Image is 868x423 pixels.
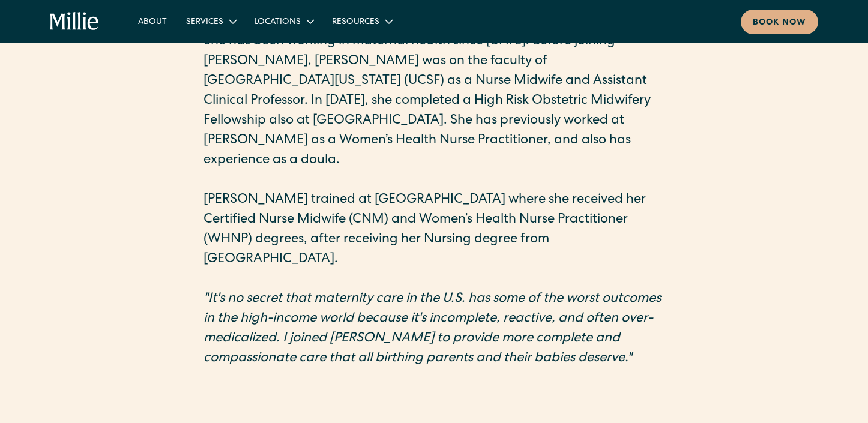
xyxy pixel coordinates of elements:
em: "It's no secret that maternity care in the U.S. has some of the worst outcomes in the high-income... [203,293,661,365]
a: home [50,12,100,31]
p: [PERSON_NAME] trained at [GEOGRAPHIC_DATA] where she received her Certified Nurse Midwife (CNM) a... [203,191,665,270]
div: Resources [322,11,401,31]
div: Locations [245,11,322,31]
a: Book now [741,10,818,34]
a: About [128,11,176,31]
p: She has been working in maternal health since [DATE]. Before joining [PERSON_NAME], [PERSON_NAME]... [203,32,665,171]
div: Services [176,11,245,31]
div: Book now [753,17,806,29]
div: Resources [332,16,379,29]
div: Services [186,16,223,29]
div: Locations [255,16,301,29]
